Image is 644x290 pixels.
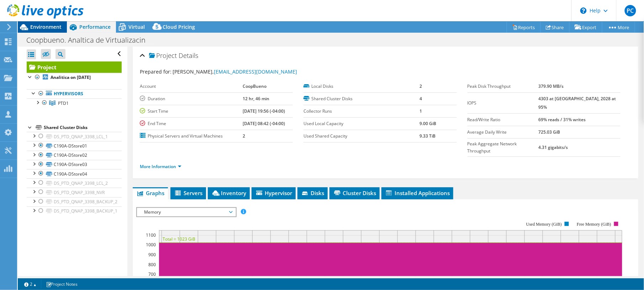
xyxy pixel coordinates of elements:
span: Graphs [136,189,164,197]
a: Analitica on [DATE] [27,73,122,82]
a: PTD1 [27,98,122,108]
span: Servers [174,189,202,197]
a: [EMAIL_ADDRESS][DOMAIN_NAME] [214,68,297,75]
b: 69% reads / 31% writes [538,117,586,123]
a: DS_PTD_QNAP_3398_BACKUP_2 [27,197,122,206]
a: More [602,22,635,33]
span: PC [625,5,636,16]
b: 1 [420,108,422,114]
label: Account [140,83,243,90]
label: Shared Cluster Disks [303,95,420,102]
span: Inventory [211,189,246,197]
a: DS_PTD_QNAP_3398_BACKUP_1 [27,206,122,216]
text: 700 [148,271,156,277]
span: Memory [141,208,232,216]
label: End Time [140,120,243,127]
span: Cloud Pricing [163,23,195,30]
a: Project Notes [41,280,83,289]
a: More Information [140,163,181,170]
text: 1100 [146,232,156,238]
label: Used Shared Capacity [303,133,420,140]
label: Duration [140,95,243,102]
label: Start Time [140,108,243,115]
a: DS_PTD_QNAP_3398_NVR [27,188,122,197]
a: Export [569,22,602,33]
a: C190A-DStore03 [27,160,122,169]
svg: \n [580,7,587,14]
a: C190A-DStore04 [27,169,122,178]
text: Used Memory (GiB) [526,222,562,227]
b: 12 hr, 46 min [243,96,269,102]
a: Share [540,22,570,33]
b: Analitica on [DATE] [51,74,91,80]
label: Local Disks [303,83,420,90]
a: 2 [19,280,41,289]
b: 379.90 MB/s [538,83,564,89]
text: 1000 [146,242,156,248]
b: 4.31 gigabits/s [538,144,568,150]
text: 900 [148,252,156,258]
label: Peak Aggregate Network Throughput [468,140,539,155]
text: 800 [148,262,156,268]
span: Installed Applications [385,189,450,197]
b: 9.00 GiB [420,120,437,127]
label: Used Local Capacity [303,120,420,127]
b: 4303 at [GEOGRAPHIC_DATA], 2028 at 95% [538,96,616,110]
label: Physical Servers and Virtual Machines [140,133,243,140]
b: 9.33 TiB [420,133,436,139]
div: Shared Cluster Disks [44,123,122,132]
b: 2 [420,83,422,89]
span: [PERSON_NAME], [173,68,297,75]
label: Average Daily Write [468,129,539,136]
a: DS_PTD_QNAP_3398_LCL_2 [27,178,122,188]
text: Free Memory (GiB) [577,222,611,227]
span: Details [179,51,198,60]
span: Hypervisor [255,189,292,197]
span: Virtual [128,23,145,30]
a: C190A-DStore01 [27,141,122,150]
a: DS_PTD_QNAP_3398_LCL_1 [27,132,122,141]
span: PTD1 [58,100,69,106]
span: Cluster Disks [333,189,376,197]
label: Collector Runs [303,108,420,115]
b: 725.03 GiB [538,129,560,135]
label: IOPS [468,100,539,107]
b: 4 [420,96,422,102]
a: Project [27,61,122,73]
b: [DATE] 08:42 (-04:00) [243,120,285,127]
b: [DATE] 19:56 (-04:00) [243,108,285,114]
a: Hypervisors [27,89,122,98]
span: Environment [30,23,62,30]
a: Reports [507,22,541,33]
label: Peak Disk Throughput [468,83,539,90]
text: Total = 1023 GiB [163,236,195,242]
b: CoopBueno [243,83,266,89]
label: Read/Write Ratio [468,116,539,123]
label: Prepared for: [140,68,171,75]
span: Performance [79,23,111,30]
span: Disks [301,189,324,197]
span: Project [149,52,177,59]
b: 2 [243,133,245,139]
a: C190A-DStore02 [27,151,122,160]
h1: Coopbueno. Analtica de Virtualizacin [23,36,157,44]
